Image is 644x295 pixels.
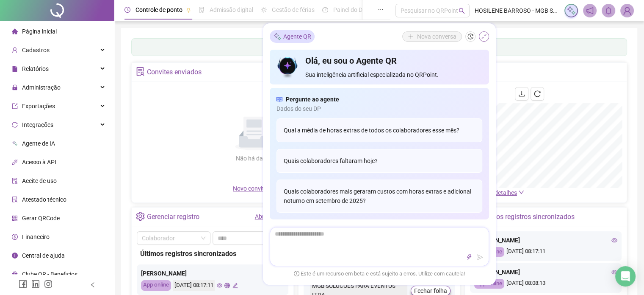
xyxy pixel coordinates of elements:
[90,282,96,288] span: left
[518,189,524,195] span: down
[322,7,328,13] span: dashboard
[199,7,205,13] span: file-done
[22,252,65,259] span: Central de ajuda
[141,280,171,291] div: App online
[261,7,267,13] span: sun
[232,283,238,288] span: edit
[484,189,517,196] span: Ver detalhes
[44,280,53,288] span: instagram
[276,118,482,142] div: Qual a média de horas extras de todos os colaboradores esse mês?
[333,6,366,13] span: Painel do DP
[22,177,57,184] span: Aceite de uso
[22,103,55,110] span: Exportações
[484,189,524,196] a: Ver detalhes down
[147,210,199,224] div: Gerenciar registro
[31,280,40,288] span: linkedin
[586,7,594,14] span: notification
[217,283,222,288] span: eye
[186,8,191,13] span: pushpin
[12,253,18,258] span: info-circle
[22,47,50,53] span: Cadastros
[141,269,284,278] div: [PERSON_NAME]
[294,270,299,276] span: exclamation-circle
[22,121,53,128] span: Integrações
[474,279,617,289] div: [DATE] 08:08:13
[135,6,182,13] span: Controle de ponto
[12,159,18,165] span: api
[12,66,18,72] span: file
[518,90,525,97] span: download
[276,104,482,113] span: Dados do seu DP
[215,154,293,163] div: Não há dados
[270,30,315,43] div: Agente QR
[12,234,18,240] span: dollar
[22,196,66,203] span: Atestado técnico
[611,269,617,275] span: eye
[12,47,18,53] span: user-add
[224,283,230,288] span: global
[459,8,465,14] span: search
[474,247,617,257] div: [DATE] 08:17:11
[611,237,617,243] span: eye
[305,55,482,67] h4: Olá, eu sou o Agente QR
[173,280,215,291] div: [DATE] 08:17:11
[481,34,487,39] span: shrink
[276,95,282,104] span: read
[233,185,275,192] span: Novo convite
[294,270,465,278] span: Este é um recurso em beta e está sujeito a erros. Utilize com cautela!
[402,31,462,42] button: Nova conversa
[12,215,18,221] span: qrcode
[22,65,49,72] span: Relatórios
[210,6,253,13] span: Admissão digital
[474,236,617,245] div: [PERSON_NAME]
[22,28,57,35] span: Página inicial
[475,252,485,262] button: send
[286,95,339,104] span: Pergunte ao agente
[12,28,18,34] span: home
[273,32,282,41] img: sparkle-icon.fc2bf0ac1784a2077858766a79e2daf3.svg
[276,149,482,173] div: Quais colaboradores faltaram hoje?
[567,6,576,15] img: sparkle-icon.fc2bf0ac1784a2077858766a79e2daf3.svg
[621,4,633,17] img: 94462
[140,248,285,259] div: Últimos registros sincronizados
[12,197,18,202] span: solution
[22,140,55,147] span: Agente de IA
[276,180,482,213] div: Quais colaboradores mais geraram custos com horas extras e adicional noturno em setembro de 2025?
[615,266,636,287] div: Open Intercom Messenger
[19,280,27,288] span: facebook
[474,267,617,277] div: [PERSON_NAME]
[305,70,482,79] span: Sua inteligência artificial especializada no QRPoint.
[255,213,289,220] a: Abrir registro
[12,122,18,128] span: sync
[22,233,50,240] span: Financeiro
[534,90,541,97] span: reload
[467,34,473,39] span: history
[136,67,145,76] span: solution
[22,159,56,166] span: Acesso à API
[136,212,145,221] span: setting
[466,254,472,260] span: thunderbolt
[378,7,384,13] span: ellipsis
[22,84,61,91] span: Administração
[605,7,612,14] span: bell
[12,271,18,277] span: gift
[464,252,474,262] button: thunderbolt
[272,6,315,13] span: Gestão de férias
[22,215,60,222] span: Gerar QRCode
[22,271,77,278] span: Clube QR - Beneficios
[276,55,299,79] img: icon
[475,6,559,15] span: HOSILENE BARROSO - MGB SOLUCOES PARA EVENTOS LTDA
[124,7,130,13] span: clock-circle
[12,178,18,184] span: audit
[12,103,18,109] span: export
[147,65,202,79] div: Convites enviados
[481,210,575,224] div: Últimos registros sincronizados
[12,84,18,90] span: lock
